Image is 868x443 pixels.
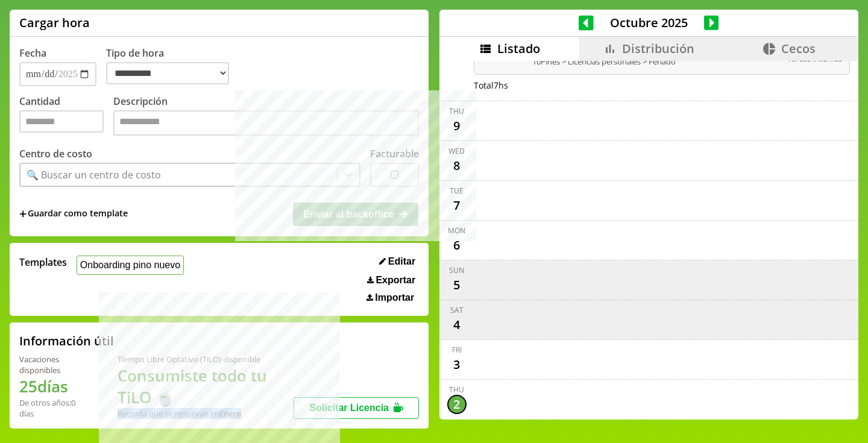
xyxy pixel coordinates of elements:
[449,385,464,395] div: Thu
[447,196,467,215] div: 7
[309,403,389,413] span: Solicitar Licencia
[118,354,294,365] div: Tiempo Libre Optativo (TiLO) disponible
[781,40,816,57] span: Cecos
[19,147,92,160] label: Centro de costo
[219,408,241,419] b: Enero
[19,46,46,60] label: Fecha
[19,354,89,375] div: Vacaciones disponibles
[19,375,89,397] h1: 25 días
[497,40,540,57] span: Listado
[447,156,467,175] div: 8
[450,186,464,196] div: Tue
[19,256,67,269] span: Templates
[106,46,239,86] label: Tipo de hora
[450,305,464,315] div: Sat
[19,95,113,139] label: Cantidad
[19,333,114,349] h2: Información útil
[388,256,415,267] span: Editar
[532,56,779,67] span: 10Pines > Licencias personales > Feriado
[594,14,704,31] span: Octubre 2025
[19,110,104,133] input: Cantidad
[27,168,161,181] div: 🔍 Buscar un centro de costo
[363,274,419,286] button: Exportar
[118,365,294,408] h1: Consumiste todo tu TiLO 🍵
[106,62,229,84] select: Tipo de hora
[448,225,465,236] div: Mon
[447,275,467,295] div: 5
[447,236,467,255] div: 6
[447,355,467,374] div: 3
[447,315,467,335] div: 4
[294,397,419,419] button: Solicitar Licencia
[439,61,858,418] div: scrollable content
[19,397,89,419] div: De otros años: 0 días
[375,292,414,303] span: Importar
[447,395,467,414] div: 2
[449,106,464,116] div: Thu
[118,408,294,419] div: Recordá que se renuevan en
[376,275,415,286] span: Exportar
[370,147,419,160] label: Facturable
[474,80,851,91] div: Total 7 hs
[19,207,27,221] span: +
[113,110,419,136] textarea: Descripción
[19,207,128,221] span: +Guardar como template
[376,256,419,268] button: Editar
[113,95,419,139] label: Descripción
[449,265,464,275] div: Sun
[452,345,462,355] div: Fri
[622,40,694,57] span: Distribución
[448,146,465,156] div: Wed
[19,14,90,31] h1: Cargar hora
[77,256,184,274] button: Onboarding pino nuevo
[447,116,467,136] div: 9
